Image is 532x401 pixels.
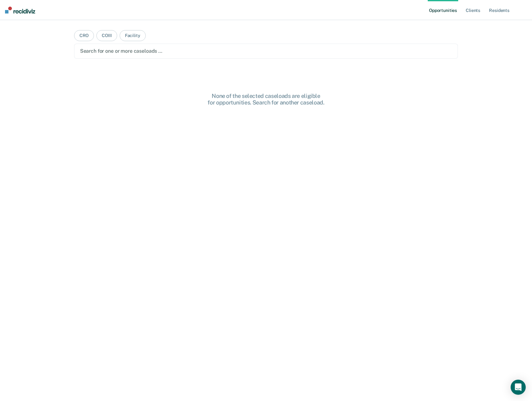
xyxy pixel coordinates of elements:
button: CRO [74,30,94,41]
div: None of the selected caseloads are eligible for opportunities. Search for another caseload. [166,93,366,106]
img: Recidiviz [5,7,35,13]
div: Open Intercom Messenger [511,380,526,395]
button: COIII [96,30,117,41]
button: Facility [120,30,146,41]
